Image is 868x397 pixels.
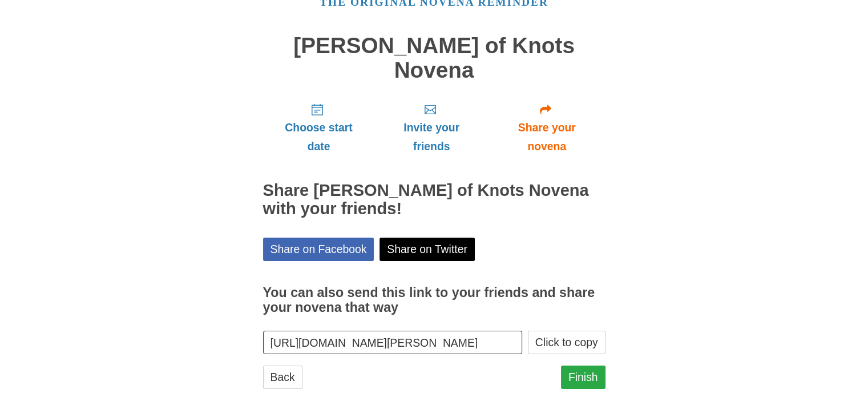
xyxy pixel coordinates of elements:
[380,238,475,261] a: Share on Twitter
[500,118,594,156] span: Share your novena
[263,182,605,218] h2: Share [PERSON_NAME] of Knots Novena with your friends!
[386,118,477,156] span: Invite your friends
[374,94,488,162] a: Invite your friends
[263,34,605,82] h1: [PERSON_NAME] of Knots Novena
[274,118,364,156] span: Choose start date
[561,366,605,389] a: Finish
[528,331,605,354] button: Click to copy
[263,94,375,162] a: Choose start date
[263,366,302,389] a: Back
[488,94,605,162] a: Share your novena
[263,286,605,315] h3: You can also send this link to your friends and share your novena that way
[263,238,374,261] a: Share on Facebook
